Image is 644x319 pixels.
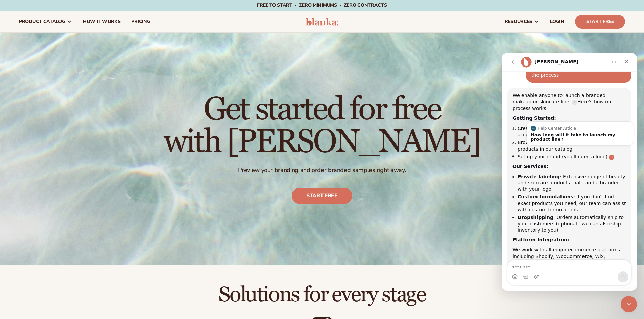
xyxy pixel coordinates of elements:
button: Upload attachment [32,221,38,227]
div: We enable anyone to launch a branded makeup or skincare line. Here's how our process works: [11,39,124,59]
a: pricing [126,11,156,32]
span: product catalog [19,19,65,24]
iframe: Intercom live chat [621,296,637,312]
span: LOGIN [550,19,564,24]
span: pricing [131,19,150,24]
h1: Get started for free with [PERSON_NAME] [164,94,480,158]
a: Source reference 4367668: [70,47,76,52]
li: Set up your brand (you'll need a logo) [16,101,124,107]
b: Getting Started: [11,62,54,68]
a: product catalog [14,11,77,32]
a: How It Works [77,11,126,32]
h2: Solutions for every stage [19,284,625,306]
a: Start free [292,188,352,204]
b: Dropshipping [16,162,52,167]
li: : Extensive range of beauty and skincare products that can be branded with your logo [16,121,124,139]
div: Lee says… [5,35,130,248]
button: Emoji picker [10,221,16,227]
textarea: Message… [6,207,129,218]
span: Free to start · ZERO minimums · ZERO contracts [257,2,387,8]
b: Platform Integration: [11,184,68,189]
a: LOGIN [545,11,570,32]
p: Preview your branding and order branded samples right away. [164,166,480,174]
b: Our Services: [11,111,47,116]
div: How long will it take to launch my product line? [29,80,128,88]
img: logo [306,18,338,26]
li: Create an account at to access our product catalog [16,72,124,85]
b: Private labeling [16,121,58,126]
a: resources [499,11,545,32]
div: We enable anyone to launch a branded makeup or skincare line.Source reference 4367668: Here's how... [5,35,130,247]
b: Custom formulations [16,141,72,147]
li: : Orders automatically ship to your customers (optional - we can also ship inventory to you) [16,161,124,180]
a: Start Free [575,15,625,29]
img: App Logo [30,74,33,77]
button: Gif picker [21,221,27,227]
div: We work with all major ecommerce platforms including Shopify, WooCommerce, Wix, SquareSpace, BigC... [11,194,124,220]
a: Source reference 4694146: [107,102,113,107]
iframe: Intercom live chat [502,53,637,291]
li: : If you don't find exact products you need, our team can assist with custom formulations [16,141,124,160]
li: Browse hundreds of high-quality beauty products in our catalog [16,86,124,99]
span: How It Works [83,19,121,24]
div: Help Center Article [29,73,128,78]
span: resources [505,19,532,24]
button: Send a message… [116,218,127,229]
